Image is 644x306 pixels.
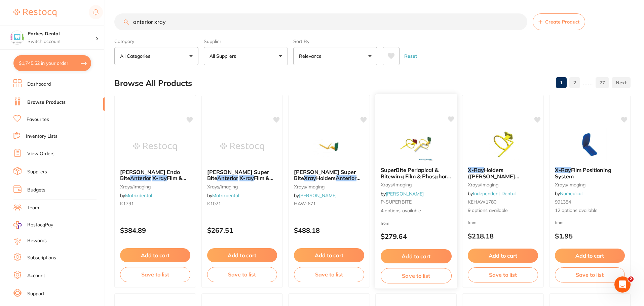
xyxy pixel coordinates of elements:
[293,47,377,65] button: Relevance
[468,249,538,263] button: Add to cart
[468,220,477,225] span: from
[316,175,336,181] span: Holders
[380,182,451,187] small: xrays/imaging
[402,47,419,65] button: Reset
[27,291,44,297] a: Support
[560,190,582,196] a: Numedical
[120,184,190,189] small: xrays/imaging
[555,190,582,196] span: by
[27,169,47,175] a: Suppliers
[533,13,585,30] button: Create Product
[120,169,180,181] span: [PERSON_NAME] Endo Bite
[468,182,538,187] small: xrays/imaging
[114,79,192,88] h2: Browse All Products
[394,128,438,162] img: SuperBite Periapical & Bitewing Film & Phosphor Plate
[13,55,91,71] button: $1,745.52 in your order
[380,207,451,214] span: 4 options available
[120,201,134,207] span: K1791
[13,221,53,229] a: RestocqPay
[27,272,45,279] a: Account
[555,167,611,179] span: Film Positioning System
[152,175,167,181] em: X-ray
[380,220,389,225] span: from
[207,192,239,199] span: by
[27,187,45,193] a: Budgets
[207,169,269,181] span: [PERSON_NAME] Super Bite
[380,167,451,179] b: SuperBite Periapical & Bitewing Film & Phosphor Plate
[294,175,369,187] span: Pack of 8
[294,248,364,262] button: Add to cart
[299,192,337,199] a: [PERSON_NAME]
[210,53,239,59] p: All Suppliers
[294,201,316,207] span: HAW-671
[114,13,527,30] input: Search Products
[207,226,277,234] p: $267.51
[555,182,625,187] small: xrays/imaging
[207,184,277,189] small: xrays/imaging
[133,130,177,164] img: Kerr Hawe Endo Bite Anterior X-ray Film & Plate Holder (4) with Ring
[294,169,364,181] b: HAWE Super Bite Xray Holders Anterior Pack of 8
[120,175,186,187] span: Film & Plate Holder (4) with Ring
[304,175,316,181] em: Xray
[555,249,625,263] button: Add to cart
[468,199,496,205] span: KEHAW1780
[207,201,221,207] span: K1021
[294,267,364,282] button: Save to list
[468,167,519,186] span: Holders ([PERSON_NAME] Solutions)
[239,175,254,181] em: X-ray
[294,226,364,234] p: $488.18
[628,276,634,282] span: 2
[207,248,277,262] button: Add to cart
[294,184,364,189] small: xrays/imaging
[120,53,153,59] p: All Categories
[293,38,377,44] label: Sort By
[468,167,538,179] b: X-Ray Holders (Hawe Solutions)
[120,248,190,262] button: Add to cart
[10,31,24,44] img: Parkes Dental
[555,199,571,205] span: 991384
[380,249,451,264] button: Add to cart
[27,116,49,123] a: Favourites
[114,47,198,65] button: All Categories
[13,9,56,17] img: Restocq Logo
[217,175,238,181] em: Anterior
[299,53,324,59] p: Relevance
[307,130,351,164] img: HAWE Super Bite Xray Holders Anterior Pack of 8
[207,175,273,187] span: Film & Plate Holder (4) with Ring
[481,128,525,162] img: X-Ray Holders (Hawe Solutions)
[555,207,625,214] span: 12 options available
[555,232,625,240] p: $1.95
[207,267,277,282] button: Save to list
[568,128,612,162] img: X-Ray Film Positioning System
[27,255,56,261] a: Subscriptions
[204,38,288,44] label: Supplier
[120,267,190,282] button: Save to list
[569,76,580,89] a: 2
[294,169,356,181] span: [PERSON_NAME] Super Bite
[555,167,625,179] b: X-Ray Film Positioning System
[556,76,567,89] a: 1
[380,199,411,205] span: P-SUPERBITE
[380,167,451,186] span: SuperBite Periapical & Bitewing Film & Phosphor Plate
[27,99,66,106] a: Browse Products
[596,76,609,89] a: 77
[28,31,96,37] h4: Parkes Dental
[13,5,56,20] a: Restocq Logo
[27,81,51,88] a: Dashboard
[380,232,451,240] p: $279.64
[294,192,337,199] span: by
[120,226,190,234] p: $384.89
[336,175,356,181] em: Anterior
[545,19,579,25] span: Create Product
[555,220,564,225] span: from
[468,267,538,282] button: Save to list
[473,190,516,196] a: Independent Dental
[468,167,484,173] em: X-Ray
[614,276,631,293] iframe: Intercom live chat
[380,268,451,283] button: Save to list
[125,192,152,199] a: Matrixdental
[386,190,424,196] a: [PERSON_NAME]
[207,169,277,181] b: Kerr Hawe Super Bite Anterior X-ray Film & Plate Holder (4) with Ring
[120,192,152,199] span: by
[120,169,190,181] b: Kerr Hawe Endo Bite Anterior X-ray Film & Plate Holder (4) with Ring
